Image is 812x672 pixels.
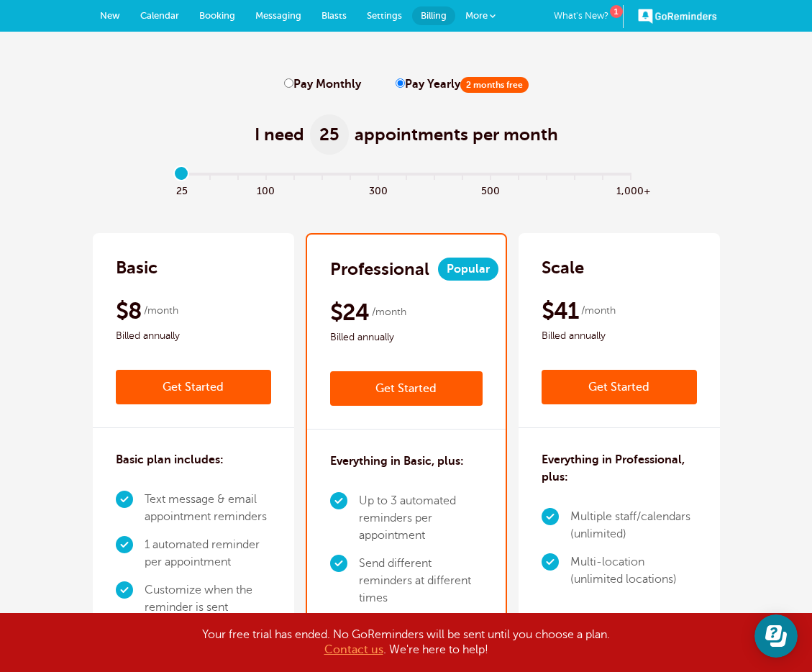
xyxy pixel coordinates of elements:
span: Messaging [255,10,301,21]
span: 100 [252,181,280,198]
span: $8 [116,296,142,325]
h2: Basic [116,256,158,279]
a: Get Started [116,370,271,404]
li: Send different reminders at different times [359,550,483,612]
span: Popular [438,258,498,281]
a: Billing [412,6,455,25]
span: 1,000+ [616,181,644,198]
span: New [100,10,120,21]
a: Get Started [330,371,483,406]
span: Billed annually [116,327,271,345]
li: Up to 3 automated reminders per appointment [359,487,483,550]
input: Pay Monthly [284,78,293,88]
span: Settings [367,10,402,21]
span: 500 [476,181,504,198]
span: /month [581,302,616,319]
span: /month [144,302,178,319]
span: 25 [168,181,196,198]
h2: Scale [542,256,584,279]
span: /month [372,304,406,321]
span: More [465,10,488,21]
h3: Everything in Professional, plus: [542,451,697,486]
li: Customize when the reminder is sent [145,576,271,622]
iframe: Resource center [754,614,798,658]
div: Your free trial has ended. No GoReminders will be sent until you choose a plan. . We're here to h... [83,627,730,658]
label: Pay Monthly [284,78,361,91]
span: Billing [421,10,447,21]
a: What's New? [554,5,624,28]
li: Multi-location (unlimited locations) [570,548,697,594]
span: Billed annually [542,327,697,345]
h3: Basic plan includes: [116,451,224,468]
span: Billed annually [330,329,483,346]
span: I need [255,123,304,146]
span: Calendar [140,10,179,21]
span: 25 [310,114,349,155]
a: Contact us [324,643,383,656]
span: 2 months free [460,77,529,93]
li: 1 automated reminder per appointment [145,531,271,576]
input: Pay Yearly2 months free [396,78,405,88]
span: Booking [199,10,235,21]
a: Get Started [542,370,697,404]
li: Text message & email appointment reminders [145,486,271,531]
li: Multiple staff/calendars (unlimited) [570,503,697,548]
h2: Professional [330,258,429,281]
label: Pay Yearly [396,78,529,91]
span: appointments per month [355,123,558,146]
span: $41 [542,296,579,325]
div: 1 [610,5,623,18]
span: 300 [364,181,392,198]
span: Blasts [321,10,347,21]
h3: Everything in Basic, plus: [330,453,464,470]
span: $24 [330,298,370,327]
